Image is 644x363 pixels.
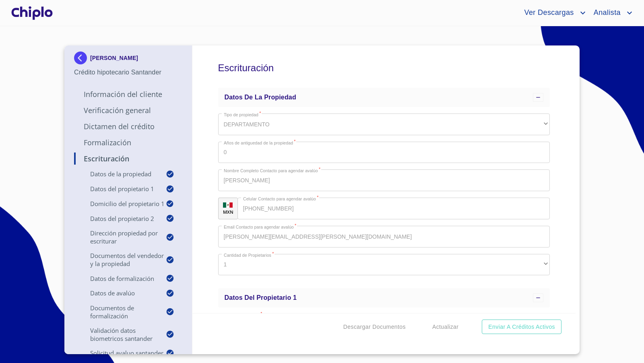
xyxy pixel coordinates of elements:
p: Datos de Avalúo [74,289,166,297]
p: [PERSON_NAME] [90,55,138,61]
div: 1 [218,254,550,276]
p: Verificación General [74,105,182,115]
p: Datos de Formalización [74,274,166,283]
div: DEPARTAMENTO [218,113,550,135]
img: Docupass spot blue [74,52,90,64]
img: R93DlvwvvjP9fbrDwZeCRYBHk45OWMq+AAOlFVsxT89f82nwPLnD58IP7+ANJEaWYhP0Tx8kkA0WlQMPQsAAgwAOmBj20AXj6... [223,202,233,208]
span: Ver Descargas [518,6,578,19]
p: Información del Cliente [74,89,182,99]
span: Descargar Documentos [343,322,406,332]
p: Documentos de Formalización [74,304,166,320]
p: Escrituración [74,154,182,163]
button: Enviar a Créditos Activos [482,320,561,334]
p: MXN [223,209,233,215]
p: Datos del propietario 2 [74,214,166,223]
p: Datos del propietario 1 [74,185,166,193]
button: account of current user [588,6,634,19]
p: Domicilio del Propietario 1 [74,200,166,208]
span: Analista [588,6,625,19]
p: Documentos del vendedor y la propiedad [74,252,166,268]
p: Crédito hipotecario Santander [74,68,182,77]
div: [PERSON_NAME] [74,52,182,68]
span: Datos del propietario 1 [225,294,297,301]
p: Dictamen del Crédito [74,122,182,131]
div: Datos de la propiedad [218,88,550,107]
button: account of current user [518,6,587,19]
h5: Escrituración [218,52,550,85]
span: Datos de la propiedad [225,94,296,101]
p: Datos de la propiedad [74,170,166,178]
button: Actualizar [429,320,462,334]
button: Descargar Documentos [340,320,409,334]
span: Enviar a Créditos Activos [488,322,555,332]
p: Formalización [74,138,182,147]
p: Solicitud Avaluo Santander [74,349,166,357]
p: Validación Datos Biometricos Santander [74,326,166,342]
span: Actualizar [432,322,458,332]
div: Datos del propietario 1 [218,288,550,307]
p: Dirección Propiedad por Escriturar [74,229,166,245]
